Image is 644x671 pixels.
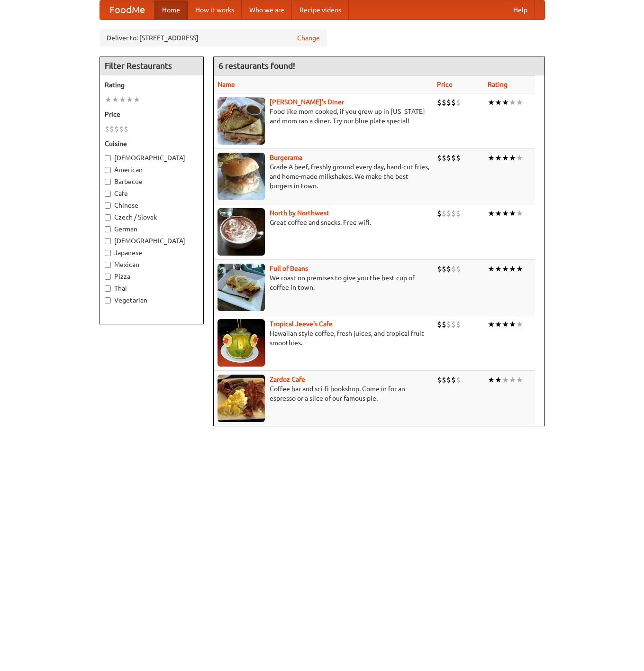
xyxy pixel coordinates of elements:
[105,212,199,222] label: Czech / Slovak
[516,208,523,219] li: ★
[109,124,114,134] li: $
[502,319,509,330] li: ★
[218,319,265,367] img: jeeves.jpg
[516,97,523,108] li: ★
[509,319,516,330] li: ★
[105,80,199,90] h5: Rating
[270,98,344,106] a: [PERSON_NAME]'s Diner
[105,94,112,105] li: ★
[446,208,451,219] li: $
[451,319,456,330] li: $
[502,97,509,108] li: ★
[437,264,442,274] li: $
[270,320,333,328] a: Tropical Jeeve's Cafe
[451,264,456,274] li: $
[456,153,461,163] li: $
[218,61,295,70] ng-pluralize: 6 restaurants found!
[105,274,111,280] input: Pizza
[218,162,429,191] p: Grade A beef, freshly ground every day, hand-cut fries, and home-made milkshakes. We make the bes...
[105,236,199,246] label: [DEMOGRAPHIC_DATA]
[105,189,199,198] label: Cafe
[105,124,109,134] li: $
[105,224,199,234] label: German
[456,264,461,274] li: $
[105,177,199,186] label: Barbecue
[509,208,516,219] li: ★
[456,208,461,219] li: $
[270,209,329,217] b: North by Northwest
[105,139,199,148] h5: Cuisine
[105,260,199,269] label: Mexican
[451,97,456,108] li: $
[495,375,502,385] li: ★
[451,208,456,219] li: $
[495,208,502,219] li: ★
[105,226,111,232] input: German
[437,375,442,385] li: $
[437,81,453,88] a: Price
[218,329,429,348] p: Hawaiian style coffee, fresh juices, and tropical fruit smoothies.
[114,124,119,134] li: $
[456,97,461,108] li: $
[502,264,509,274] li: ★
[488,208,495,219] li: ★
[218,97,265,145] img: sallys.jpg
[442,153,446,163] li: $
[270,376,305,383] b: Zardoz Cafe
[154,0,188,19] a: Home
[488,319,495,330] li: ★
[218,208,265,256] img: north.jpg
[105,179,111,185] input: Barbecue
[119,94,126,105] li: ★
[509,97,516,108] li: ★
[218,264,265,311] img: beans.jpg
[105,214,111,221] input: Czech / Slovak
[100,56,203,75] h4: Filter Restaurants
[297,33,320,43] a: Change
[105,248,199,257] label: Japanese
[516,264,523,274] li: ★
[105,167,111,173] input: American
[456,375,461,385] li: $
[270,154,302,161] a: Burgerama
[437,153,442,163] li: $
[105,201,199,210] label: Chinese
[437,97,442,108] li: $
[442,97,446,108] li: $
[442,264,446,274] li: $
[100,29,327,46] div: Deliver to: [STREET_ADDRESS]
[488,97,495,108] li: ★
[446,97,451,108] li: $
[133,94,140,105] li: ★
[446,264,451,274] li: $
[442,375,446,385] li: $
[218,273,429,292] p: We roast on premises to give you the best cup of coffee in town.
[105,165,199,175] label: American
[218,218,429,227] p: Great coffee and snacks. Free wifi.
[451,375,456,385] li: $
[506,0,535,19] a: Help
[270,265,308,272] a: Full of Beans
[105,295,199,305] label: Vegetarian
[105,262,111,268] input: Mexican
[516,153,523,163] li: ★
[126,94,133,105] li: ★
[112,94,119,105] li: ★
[105,110,199,119] h5: Price
[495,264,502,274] li: ★
[509,153,516,163] li: ★
[446,153,451,163] li: $
[218,375,265,422] img: zardoz.jpg
[446,319,451,330] li: $
[105,153,199,163] label: [DEMOGRAPHIC_DATA]
[437,208,442,219] li: $
[488,375,495,385] li: ★
[442,319,446,330] li: $
[124,124,128,134] li: $
[292,0,349,19] a: Recipe videos
[437,319,442,330] li: $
